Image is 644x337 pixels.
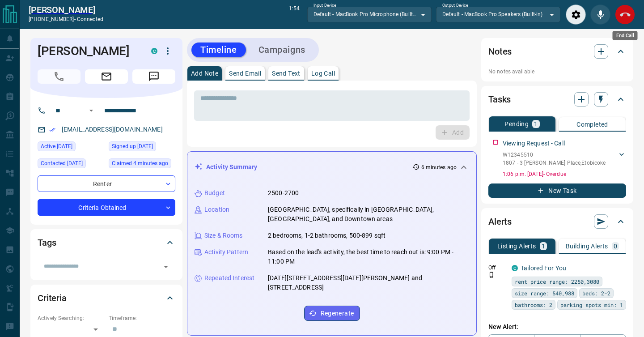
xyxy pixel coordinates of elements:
[86,105,97,116] button: Open
[204,205,229,214] p: Location
[503,170,626,178] p: 1:06 p.m. [DATE] - Overdue
[613,31,638,40] div: End Call
[503,139,565,148] p: Viewing Request - Call
[566,243,608,249] p: Building Alerts
[515,300,552,309] span: bathrooms: 2
[488,92,511,107] h2: Tasks
[576,121,608,128] p: Completed
[590,4,610,25] div: Mute
[41,142,72,151] span: Active [DATE]
[421,163,457,171] p: 6 minutes ago
[488,89,626,110] div: Tasks
[160,260,172,273] button: Open
[497,243,536,249] p: Listing Alerts
[38,44,138,58] h1: [PERSON_NAME]
[307,7,432,22] div: Default - MacBook Pro Microphone (Built-in)
[38,199,175,216] div: Criteria Obtained
[314,3,336,9] label: Input Device
[268,273,469,292] p: [DATE][STREET_ADDRESS][DATE][PERSON_NAME] and [STREET_ADDRESS]
[38,69,80,84] span: Call
[38,291,67,305] h2: Criteria
[542,243,545,249] p: 1
[503,151,606,159] p: W12345510
[204,231,243,240] p: Size & Rooms
[38,232,175,253] div: Tags
[229,70,261,77] p: Send Email
[488,44,512,59] h2: Notes
[49,127,55,133] svg: Email Verified
[132,69,175,84] span: Message
[109,314,175,322] p: Timeframe:
[289,4,300,25] p: 1:54
[38,141,104,154] div: Sun Aug 17 2025
[38,235,56,250] h2: Tags
[566,4,586,25] div: Audio Settings
[614,243,617,249] p: 0
[504,121,529,127] p: Pending
[38,287,175,309] div: Criteria
[29,15,103,23] p: [PHONE_NUMBER] -
[38,175,175,192] div: Renter
[488,214,512,229] h2: Alerts
[272,70,301,77] p: Send Text
[488,322,626,332] p: New Alert:
[38,158,104,171] div: Fri Jul 23 2021
[488,41,626,62] div: Notes
[41,159,83,168] span: Contacted [DATE]
[442,3,468,9] label: Output Device
[38,314,104,322] p: Actively Searching:
[268,205,469,224] p: [GEOGRAPHIC_DATA], specifically in [GEOGRAPHIC_DATA], [GEOGRAPHIC_DATA], and Downtown areas
[560,300,623,309] span: parking spots min: 1
[512,265,518,271] div: condos.ca
[436,7,560,22] div: Default - MacBook Pro Speakers (Built-in)
[503,149,626,169] div: W123455101807 - 3 [PERSON_NAME] Place,Etobicoke
[85,69,128,84] span: Email
[112,142,153,151] span: Signed up [DATE]
[582,289,610,298] span: beds: 2-2
[268,231,386,240] p: 2 bedrooms, 1-2 bathrooms, 500-899 sqft
[488,272,495,278] svg: Push Notification Only
[488,183,626,198] button: New Task
[206,162,257,172] p: Activity Summary
[615,4,635,25] div: End Call
[191,70,218,77] p: Add Note
[488,211,626,232] div: Alerts
[534,121,538,127] p: 1
[112,159,168,168] span: Claimed 4 minutes ago
[204,188,225,198] p: Budget
[250,43,314,57] button: Campaigns
[151,48,157,54] div: condos.ca
[304,306,360,321] button: Regenerate
[521,264,566,272] a: Tailored For You
[204,247,248,257] p: Activity Pattern
[268,188,299,198] p: 2500-2700
[503,159,606,167] p: 1807 - 3 [PERSON_NAME] Place , Etobicoke
[488,264,506,272] p: Off
[311,70,335,77] p: Log Call
[191,43,246,57] button: Timeline
[515,277,599,286] span: rent price range: 2250,3080
[195,159,469,175] div: Activity Summary6 minutes ago
[109,141,175,154] div: Thu Nov 26 2020
[29,4,103,15] a: [PERSON_NAME]
[62,126,163,133] a: [EMAIL_ADDRESS][DOMAIN_NAME]
[268,247,469,266] p: Based on the lead's activity, the best time to reach out is: 9:00 PM - 11:00 PM
[488,68,626,76] p: No notes available
[77,16,103,22] span: connected
[515,289,574,298] span: size range: 540,988
[109,158,175,171] div: Mon Aug 18 2025
[204,273,254,283] p: Repeated Interest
